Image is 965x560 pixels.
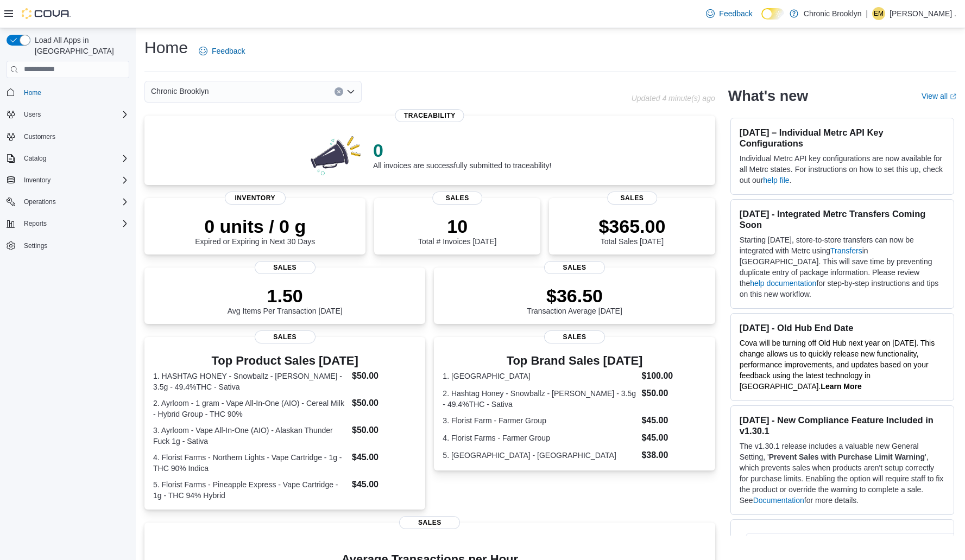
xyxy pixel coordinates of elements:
[740,339,935,391] span: Cova will be turning off Old Hub next year on [DATE]. This change allows us to quickly release ne...
[830,246,862,255] a: Transfers
[194,40,249,62] a: Feedback
[641,449,706,462] dd: $38.00
[24,132,55,141] span: Customers
[24,154,46,163] span: Catalog
[641,370,706,383] dd: $100.00
[443,450,637,461] dt: 5. [GEOGRAPHIC_DATA] - [GEOGRAPHIC_DATA]
[352,397,417,410] dd: $50.00
[153,452,348,474] dt: 4. Florist Farms - Northern Lights - Vape Cartridge - 1g - THC 90% Indica
[950,93,956,100] svg: External link
[641,431,706,444] dd: $45.00
[2,129,134,144] button: Customers
[20,152,51,165] button: Catalog
[740,208,945,230] h3: [DATE] - Integrated Metrc Transfers Coming Soon
[7,80,129,282] nav: Complex example
[195,215,315,237] p: 0 units / 0 g
[740,127,945,149] h3: [DATE] – Individual Metrc API Key Configurations
[418,215,496,237] p: 10
[20,174,55,187] button: Inventory
[443,388,637,410] dt: 2. Hashtag Honey - Snowballz - [PERSON_NAME] - 3.5g - 49.4%THC - Sativa
[20,86,46,99] a: Home
[228,285,343,315] div: Avg Items Per Transaction [DATE]
[30,35,129,56] span: Load All Apps in [GEOGRAPHIC_DATA]
[740,322,945,333] h3: [DATE] - Old Hub End Date
[24,219,47,228] span: Reports
[153,479,348,501] dt: 5. Florist Farms - Pineapple Express - Vape Cartridge - 1g - THC 94% Hybrid
[2,85,134,100] button: Home
[225,192,286,205] span: Inventory
[352,370,417,383] dd: $50.00
[20,217,51,230] button: Reports
[20,130,60,143] a: Customers
[151,85,209,98] span: Chronic Brooklyn
[153,354,417,367] h3: Top Product Sales [DATE]
[740,153,945,186] p: Individual Metrc API key configurations are now available for all Metrc states. For instructions ...
[750,279,816,288] a: help documentation
[761,20,762,20] span: Dark Mode
[20,195,129,208] span: Operations
[527,285,622,315] div: Transaction Average [DATE]
[432,192,482,205] span: Sales
[352,451,417,464] dd: $45.00
[769,453,925,461] strong: Prevent Sales with Purchase Limit Warning
[255,261,316,274] span: Sales
[804,7,862,20] p: Chronic Brooklyn
[20,152,129,165] span: Catalog
[740,234,945,300] p: Starting [DATE], store-to-store transfers can now be integrated with Metrc using in [GEOGRAPHIC_D...
[212,46,245,56] span: Feedback
[527,285,622,307] p: $36.50
[821,382,861,391] a: Learn More
[373,139,551,161] p: 0
[335,87,343,96] button: Clear input
[20,217,129,230] span: Reports
[763,176,789,184] a: help file
[761,8,784,20] input: Dark Mode
[22,8,71,19] img: Cova
[20,239,129,252] span: Settings
[2,151,134,166] button: Catalog
[352,424,417,437] dd: $50.00
[373,139,551,170] div: All invoices are successfully submitted to traceability!
[443,415,637,426] dt: 3. Florist Farm - Farmer Group
[702,3,756,24] a: Feedback
[195,215,315,246] div: Expired or Expiring in Next 30 Days
[598,215,665,246] div: Total Sales [DATE]
[144,37,188,59] h1: Home
[607,192,657,205] span: Sales
[740,415,945,436] h3: [DATE] - New Compliance Feature Included in v1.30.1
[153,398,348,419] dt: 2. Ayrloom - 1 gram - Vape All-In-One (AIO) - Cereal Milk - Hybrid Group - THC 90%
[228,285,343,307] p: 1.50
[346,87,355,96] button: Open list of options
[719,8,752,19] span: Feedback
[308,133,364,176] img: 0
[255,330,316,343] span: Sales
[632,94,715,103] p: Updated 4 minute(s) ago
[20,195,60,208] button: Operations
[890,7,956,20] p: [PERSON_NAME] .
[753,496,804,505] a: Documentation
[641,414,706,427] dd: $45.00
[418,215,496,246] div: Total # Invoices [DATE]
[153,371,348,392] dt: 1. HASHTAG HONEY - Snowballz - [PERSON_NAME] - 3.5g - 49.4%THC - Sativa
[740,441,945,506] p: The v1.30.1 release includes a valuable new General Setting, ' ', which prevents sales when produ...
[395,109,464,122] span: Traceability
[922,92,956,100] a: View allExternal link
[24,198,56,206] span: Operations
[443,354,706,367] h3: Top Brand Sales [DATE]
[872,7,885,20] div: Eddie Morales .
[598,215,665,237] p: $365.00
[443,432,637,443] dt: 4. Florist Farms - Farmer Group
[352,478,417,491] dd: $45.00
[728,87,808,105] h2: What's new
[641,387,706,400] dd: $50.00
[20,174,129,187] span: Inventory
[20,108,129,121] span: Users
[544,330,605,343] span: Sales
[544,261,605,274] span: Sales
[20,108,45,121] button: Users
[399,516,460,529] span: Sales
[24,241,47,250] span: Settings
[153,425,348,447] dt: 3. Ayrloom - Vape All-In-One (AIO) - Alaskan Thunder Fuck 1g - Sativa
[20,130,129,143] span: Customers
